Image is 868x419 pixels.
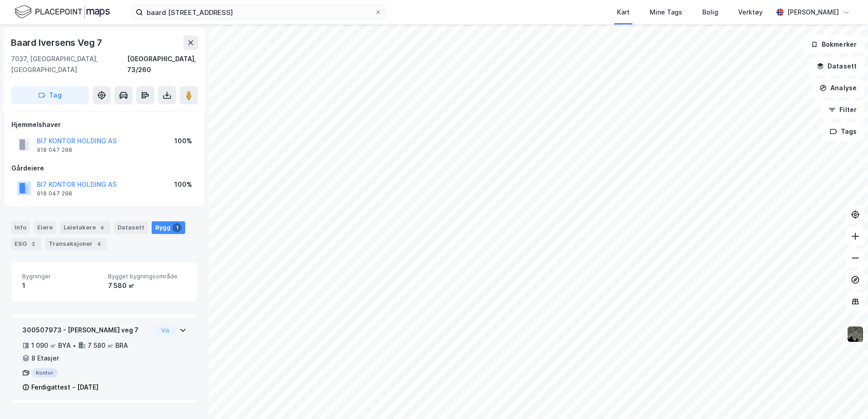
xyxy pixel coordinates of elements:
[803,35,864,54] button: Bokmerker
[847,326,864,343] img: 9k=
[11,86,89,104] button: Tag
[702,7,718,18] div: Bolig
[11,221,30,234] div: Info
[650,7,682,18] div: Mine Tags
[37,190,72,197] div: 918 047 298
[88,340,128,351] div: 7 580 ㎡ BRA
[812,79,864,97] button: Analyse
[108,273,187,280] span: Bygget bygningsområde
[821,101,864,119] button: Filter
[11,119,197,130] div: Hjemmelshaver
[787,7,839,18] div: [PERSON_NAME]
[108,280,187,291] div: 7 580 ㎡
[152,221,185,234] div: Bygg
[37,146,72,154] div: 918 047 298
[11,54,127,75] div: 7037, [GEOGRAPHIC_DATA], [GEOGRAPHIC_DATA]
[11,35,104,50] div: Baard Iversens Veg 7
[45,238,107,250] div: Transaksjoner
[143,5,375,19] input: Søk på adresse, matrikkel, gårdeiere, leietakere eller personer
[15,4,110,20] img: logo.f888ab2527a4732fd821a326f86c7f29.svg
[11,163,197,174] div: Gårdeiere
[617,7,630,18] div: Kart
[22,280,101,291] div: 1
[98,223,107,232] div: 4
[34,221,56,234] div: Eiere
[738,7,763,18] div: Verktøy
[73,342,76,349] div: •
[809,57,864,75] button: Datasett
[31,340,71,351] div: 1 090 ㎡ BYA
[823,375,868,419] iframe: Chat Widget
[29,239,38,248] div: 2
[174,136,192,146] div: 100%
[60,221,110,234] div: Leietakere
[22,325,152,336] div: 300507973 - [PERSON_NAME] veg 7
[31,353,59,364] div: 8 Etasjer
[11,238,41,250] div: ESG
[31,382,99,393] div: Ferdigattest - [DATE]
[127,54,198,75] div: [GEOGRAPHIC_DATA], 73/260
[173,223,182,232] div: 1
[822,122,864,141] button: Tags
[94,239,104,248] div: 4
[114,221,148,234] div: Datasett
[155,325,176,336] button: Vis
[22,273,101,280] span: Bygninger
[174,179,192,190] div: 100%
